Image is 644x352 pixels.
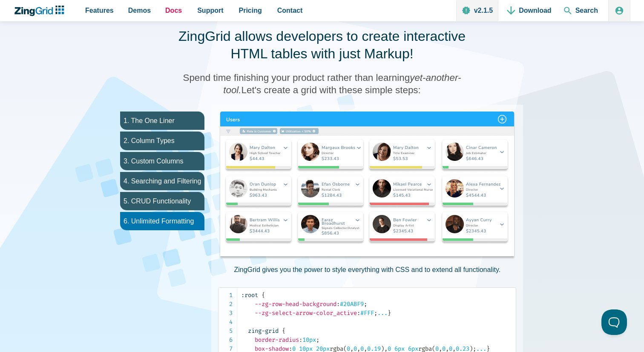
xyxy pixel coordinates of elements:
span: : [299,336,302,343]
span: :root [241,292,258,299]
a: ZingChart Logo. Click to return to the homepage [14,6,69,16]
span: ; [374,309,377,317]
span: ; [316,336,319,343]
span: : [336,300,340,308]
span: zing-grid [248,327,279,335]
span: Pricing [239,5,262,16]
p: ZingGrid gives you the power to style everything with CSS and to extend all functionality. [234,264,500,275]
h2: ZingGrid allows developers to create interactive HTML tables with just Markup! [173,28,471,63]
li: 3. Custom Columns [120,152,204,170]
span: Demos [128,5,151,16]
span: { [262,292,265,299]
span: Docs [165,5,182,16]
li: 1. The One Liner [120,112,204,130]
span: Support [197,5,223,16]
li: 2. Column Types [120,132,204,150]
span: border-radius [255,336,299,343]
span: : [357,309,360,317]
li: 4. Searching and Filtering [120,172,204,190]
span: Features [85,5,114,16]
span: { [282,327,285,335]
span: Contact [277,5,303,16]
li: 6. Unlimited Formatting [120,212,204,230]
span: --zg-row-head-background [255,300,336,308]
span: --zg-select-arrow-color_active [255,309,357,317]
iframe: Help Scout Beacon - Open [601,309,627,335]
li: 5. CRUD Functionality [120,192,204,210]
h3: Spend time finishing your product rather than learning Let's create a grid with these simple steps: [173,72,471,96]
span: yet-another-tool. [223,72,461,95]
span: } [388,309,391,317]
span: ; [364,300,367,308]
